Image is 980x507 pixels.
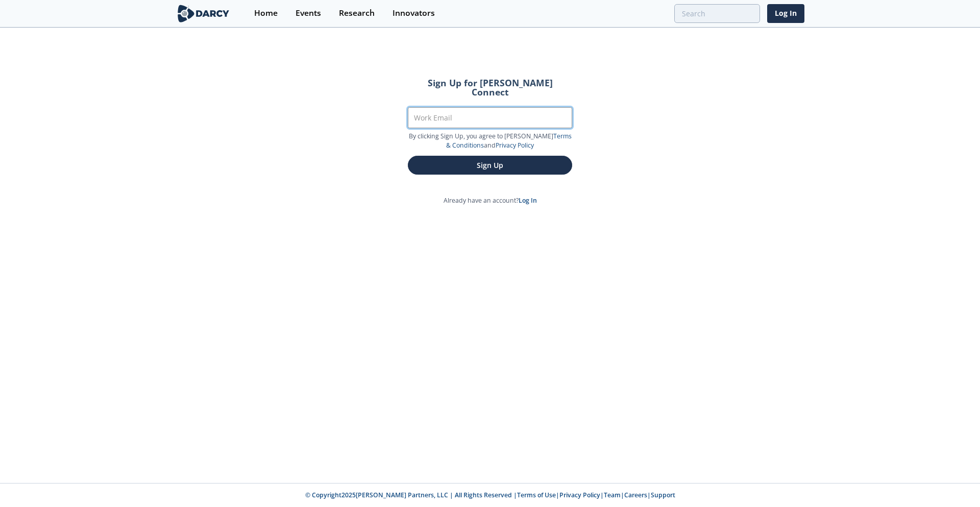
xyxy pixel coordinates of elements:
img: logo-wide.svg [176,5,231,22]
div: Home [254,9,278,17]
div: Innovators [393,9,435,17]
input: Work Email [408,107,572,128]
a: Careers [624,491,647,499]
a: Terms & Conditions [446,132,572,150]
a: Terms of Use [517,491,556,499]
div: Events [296,9,321,17]
p: Already have an account? [394,196,586,205]
h2: Sign Up for [PERSON_NAME] Connect [408,79,572,96]
a: Privacy Policy [559,491,600,499]
a: Team [604,491,621,499]
p: © Copyright 2025 [PERSON_NAME] Partners, LLC | All Rights Reserved | | | | | [112,491,868,500]
a: Log In [519,196,537,205]
a: Log In [767,4,804,23]
input: Advanced Search [674,4,760,23]
button: Sign Up [408,156,572,175]
a: Privacy Policy [496,141,534,150]
div: Research [339,9,375,17]
p: By clicking Sign Up, you agree to [PERSON_NAME] and [408,132,572,151]
a: Support [651,491,675,499]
